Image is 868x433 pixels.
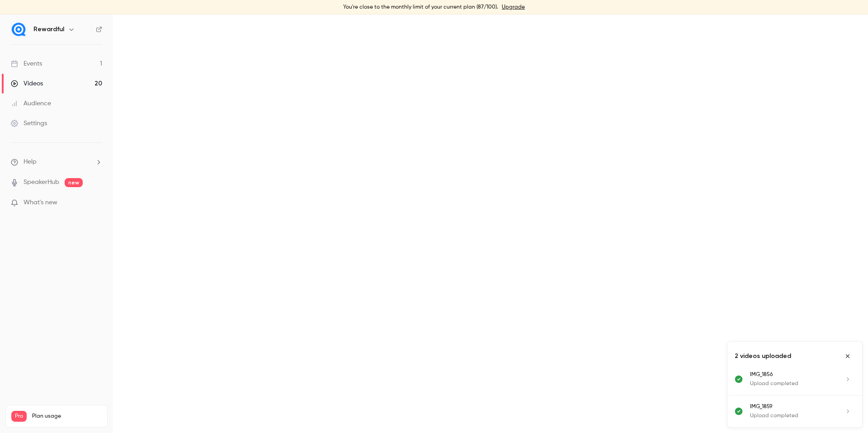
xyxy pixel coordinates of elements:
span: Pro [11,411,27,422]
ul: Uploads list [727,371,862,427]
iframe: Noticeable Trigger [91,199,102,207]
p: Upload completed [750,412,833,420]
div: Audience [11,99,51,108]
a: SpeakerHub [24,178,59,187]
span: Help [24,157,37,167]
h6: Rewardful [33,25,64,34]
a: Upgrade [502,4,525,11]
p: IMG_1859 [750,403,833,411]
span: What's new [24,198,57,207]
a: IMG_1856Upload completed [750,371,855,388]
div: Settings [11,119,47,128]
a: IMG_1859Upload completed [750,403,855,420]
span: new [65,178,83,187]
div: Videos [11,79,43,88]
button: Close uploads list [840,349,855,363]
div: Events [11,59,42,68]
p: Upload completed [750,380,833,388]
img: Rewardful [11,22,26,37]
p: 2 videos uploaded [735,352,791,361]
li: help-dropdown-opener [11,157,102,167]
span: Plan usage [32,413,102,420]
p: IMG_1856 [750,371,833,379]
